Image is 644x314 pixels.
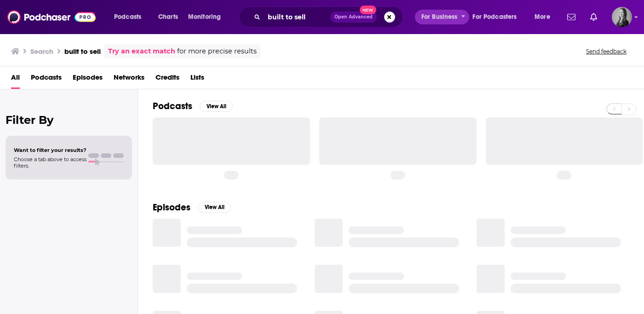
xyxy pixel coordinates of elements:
[108,46,175,57] a: Try an exact match
[421,11,458,23] span: For Business
[7,8,96,26] img: Podchaser - Follow, Share and Rate Podcasts
[198,202,231,213] button: View All
[182,10,233,24] button: open menu
[612,7,632,27] button: Show profile menu
[415,10,469,24] button: open menu
[14,147,86,153] span: Want to filter your results?
[73,70,103,89] a: Episodes
[528,10,562,24] button: open menu
[6,113,132,127] h2: Filter By
[153,100,233,112] a: PodcastsView All
[152,10,184,24] a: Charts
[612,7,632,27] span: Logged in as katieTBG
[153,202,190,213] h2: Episodes
[30,47,53,56] h3: Search
[360,6,376,14] span: New
[108,10,153,24] button: open menu
[64,47,101,56] h3: built to sell
[153,100,192,112] h2: Podcasts
[31,70,62,89] a: Podcasts
[14,156,86,169] span: Choose a tab above to access filters.
[535,11,550,23] span: More
[334,15,373,19] span: Open Advanced
[583,47,629,55] button: Send feedback
[158,11,178,23] span: Charts
[177,46,257,57] span: for more precise results
[155,70,179,89] a: Credits
[153,202,231,213] a: EpisodesView All
[11,70,20,89] a: All
[190,70,204,89] a: Lists
[264,10,330,24] input: Search podcasts, credits, & more...
[330,12,377,23] button: Open AdvancedNew
[200,101,233,112] button: View All
[472,11,517,23] span: For Podcasters
[586,9,601,25] a: Show notifications dropdown
[114,70,144,89] a: Networks
[114,11,141,23] span: Podcasts
[188,11,221,23] span: Monitoring
[247,6,412,28] div: Search podcasts, credits, & more...
[563,9,579,25] a: Show notifications dropdown
[612,7,632,27] img: User Profile
[467,10,530,24] button: open menu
